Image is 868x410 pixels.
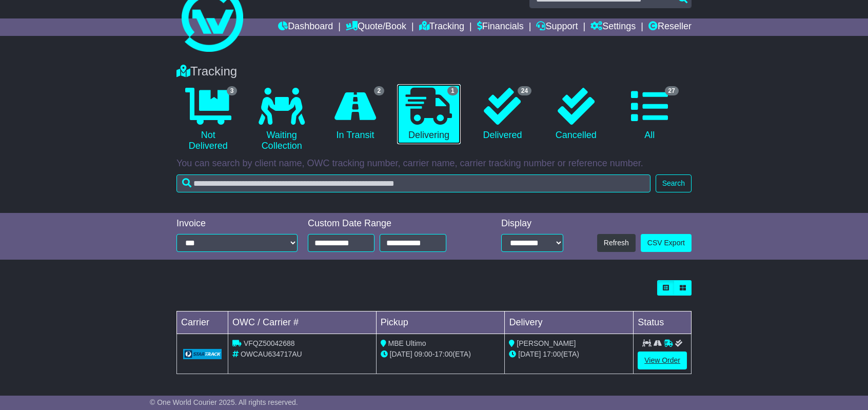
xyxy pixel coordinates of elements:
span: [PERSON_NAME] [517,339,576,347]
div: - (ETA) [381,349,501,360]
a: Financials [477,18,524,36]
img: GetCarrierServiceLogo [183,349,222,359]
span: 2 [374,86,385,95]
span: 1 [447,86,458,95]
button: Refresh [597,234,636,252]
span: [DATE] [390,350,412,358]
a: Support [536,18,578,36]
a: Quote/Book [346,18,406,36]
span: MBE Ultimo [388,339,426,347]
a: 3 Not Delivered [176,84,240,155]
span: OWCAU634717AU [241,350,302,358]
span: 3 [227,86,238,95]
div: (ETA) [509,349,629,360]
td: Carrier [177,311,228,334]
span: [DATE] [518,350,541,358]
a: 27 All [618,84,681,145]
span: © One World Courier 2025. All rights reserved. [150,398,298,406]
span: 09:00 [415,350,432,358]
td: Pickup [376,311,505,334]
button: Search [656,174,692,192]
div: Custom Date Range [308,218,472,229]
a: Waiting Collection [250,84,313,155]
a: Dashboard [278,18,333,36]
span: 17:00 [435,350,452,358]
td: OWC / Carrier # [228,311,377,334]
a: 1 Delivering [397,84,460,145]
span: 24 [518,86,531,95]
a: 2 In Transit [324,84,387,145]
a: View Order [638,352,687,369]
span: VFQZ50042688 [244,339,295,347]
div: Invoice [176,218,298,229]
td: Status [634,311,692,334]
a: Settings [590,18,636,36]
a: CSV Export [641,234,692,252]
div: Display [501,218,563,229]
a: Cancelled [544,84,607,145]
a: 24 Delivered [471,84,534,145]
a: Tracking [419,18,464,36]
div: Tracking [171,64,697,79]
a: Reseller [648,18,692,36]
span: 27 [665,86,679,95]
span: 17:00 [543,350,561,358]
p: You can search by client name, OWC tracking number, carrier name, carrier tracking number or refe... [176,158,692,169]
td: Delivery [505,311,634,334]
